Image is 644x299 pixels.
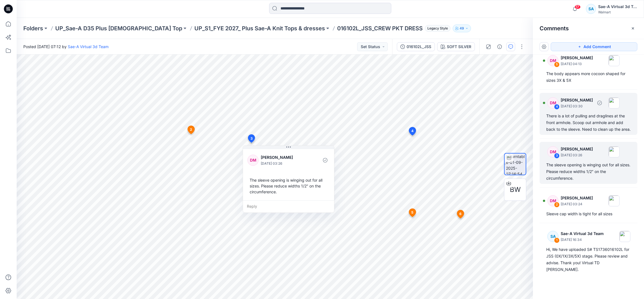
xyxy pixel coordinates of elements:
[55,24,182,32] a: UP_Sae-A D35 Plus [DEMOGRAPHIC_DATA] Top
[547,55,558,66] div: DM
[510,185,521,195] span: BW
[261,154,306,161] p: [PERSON_NAME]
[561,201,593,207] p: [DATE] 03:24
[561,195,593,201] p: [PERSON_NAME]
[546,113,631,133] div: There is a lot of pulling and draglines at the front armhole. Scoop out armhole and add back to t...
[561,55,593,61] p: [PERSON_NAME]
[561,103,593,109] p: [DATE] 03:30
[68,44,109,49] a: Sae-A Virtual 3d Team
[546,246,631,273] div: Hi, We have uploaded S# TS1736016102L for JSS (0X/1X/3X/5X) stage. Please review and advise. Than...
[250,136,253,141] span: 3
[554,238,560,243] div: 1
[447,44,471,50] div: SOFT SILVER
[561,237,604,243] p: [DATE] 16:34
[243,200,334,212] div: Reply
[598,10,637,14] div: Walmart
[337,24,423,32] p: 016102L_JSS_CREW PKT DRESS
[425,25,450,32] span: Legacy Style
[546,162,631,182] div: The sleeve opening is winging out for all sizes. Please reduce widths 1/2" on the circumference.
[598,3,637,10] div: Sae-A Virtual 3d Team
[554,153,560,159] div: 3
[547,146,558,157] div: DM
[247,155,259,166] div: DM
[547,231,558,242] div: SA
[561,61,593,67] p: [DATE] 04:13
[551,42,637,51] button: Add Comment
[261,161,306,166] p: [DATE] 03:26
[23,24,43,32] a: Folders
[194,24,325,32] a: UP_S1_FYE 2027_ Plus Sae-A Knit Tops & dresses
[437,42,475,51] button: SOFT SILVER
[561,230,604,237] p: Sae-A Virtual 3d Team
[554,202,560,207] div: 2
[586,4,596,14] div: SA
[411,210,413,215] span: 5
[459,211,462,216] span: 6
[411,129,414,134] span: 4
[407,44,431,50] div: 016102L_JSS
[460,25,464,31] p: 49
[554,62,560,67] div: 5
[547,195,558,206] div: DM
[247,175,330,197] div: The sleeve opening is winging out for all sizes. Please reduce widths 1/2" on the circumference.
[506,154,526,175] img: turntable-01-09-2025-07:16:54
[495,42,504,51] button: Details
[190,127,192,132] span: 2
[423,24,450,32] button: Legacy Style
[547,97,558,108] div: DM
[575,5,581,9] span: 17
[453,24,471,32] button: 49
[23,44,109,50] span: Posted [DATE] 07:12 by
[554,104,560,110] div: 4
[561,97,593,103] p: [PERSON_NAME]
[561,152,593,158] p: [DATE] 03:26
[540,25,569,32] h2: Comments
[546,211,631,217] div: Sleeve cap width is tight for all sizes
[546,70,631,84] div: The body appears more cocoon shaped for sizes 3X & 5X
[397,42,435,51] button: 016102L_JSS
[561,146,593,152] p: [PERSON_NAME]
